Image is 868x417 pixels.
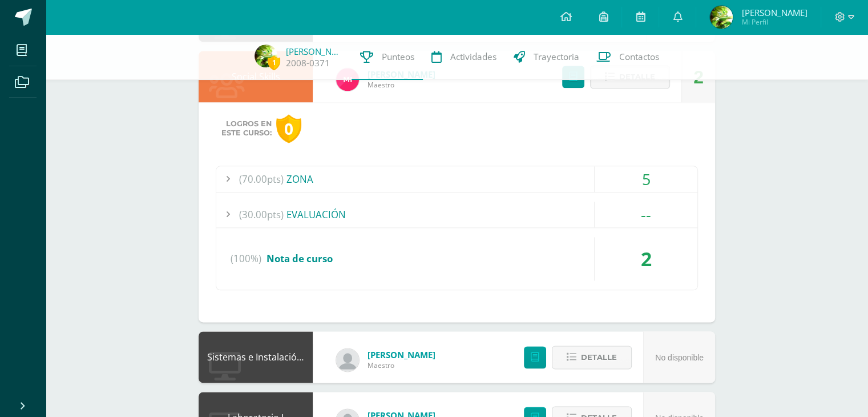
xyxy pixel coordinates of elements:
[581,347,617,368] span: Detalle
[276,114,301,143] div: 0
[255,45,277,67] img: 19a790bb8d2bc2d2b7316835407f9c17.png
[368,360,435,370] span: Maestro
[619,51,659,63] span: Contactos
[221,119,272,138] span: Logros en este curso:
[368,80,435,90] span: Maestro
[199,331,313,383] div: Sistemas e Instalación de Software
[595,202,697,227] div: --
[216,202,697,227] div: EVALUACIÓN
[450,51,496,63] span: Actividades
[286,46,343,57] a: [PERSON_NAME]
[595,237,697,280] div: 2
[336,348,359,371] img: f1877f136c7c99965f6f4832741acf84.png
[534,51,579,63] span: Trayectoria
[505,34,588,80] a: Trayectoria
[741,17,807,27] span: Mi Perfil
[710,6,733,29] img: 19a790bb8d2bc2d2b7316835407f9c17.png
[231,237,261,280] span: (100%)
[352,34,423,80] a: Punteos
[741,7,807,18] span: [PERSON_NAME]
[286,57,330,69] a: 2008-0371
[423,34,505,80] a: Actividades
[588,34,668,80] a: Contactos
[216,166,697,192] div: ZONA
[268,55,280,70] span: 1
[595,166,697,192] div: 5
[267,252,333,265] span: Nota de curso
[655,353,704,362] span: No disponible
[382,51,414,63] span: Punteos
[368,349,435,360] a: [PERSON_NAME]
[552,346,632,369] button: Detalle
[239,166,284,192] span: (70.00pts)
[239,202,284,227] span: (30.00pts)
